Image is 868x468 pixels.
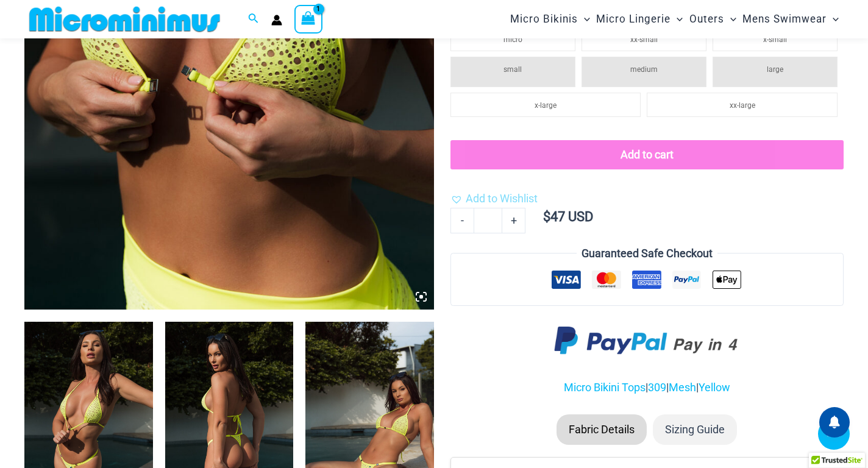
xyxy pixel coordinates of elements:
span: Micro Bikinis [510,4,578,35]
a: Search icon link [248,12,259,27]
a: - [450,208,474,233]
a: Mesh [669,381,696,394]
a: Micro BikinisMenu ToggleMenu Toggle [507,4,593,35]
nav: Site Navigation [505,2,844,37]
a: View Shopping Cart, 1 items [294,5,322,33]
span: Mens Swimwear [742,4,827,35]
span: Outers [689,4,724,35]
img: MM SHOP LOGO FLAT [24,5,225,33]
li: x-large [450,93,641,117]
a: Add to Wishlist [450,190,538,208]
span: xx-large [730,101,755,110]
span: xx-small [630,35,658,44]
span: Micro Lingerie [596,4,671,35]
li: large [713,57,838,87]
p: | | | [450,378,844,397]
span: large [767,65,783,74]
span: Menu Toggle [827,4,839,35]
a: Account icon link [271,15,282,26]
span: micro [503,35,522,44]
a: Micro Bikini Tops [564,381,646,394]
legend: Guaranteed Safe Checkout [577,244,717,263]
span: small [503,65,522,74]
li: Sizing Guide [653,414,737,445]
span: x-large [535,101,557,110]
a: 309 [648,381,666,394]
a: OutersMenu ToggleMenu Toggle [686,4,739,35]
a: Mens SwimwearMenu ToggleMenu Toggle [739,4,842,35]
li: Fabric Details [557,414,647,445]
input: Product quantity [474,208,502,233]
li: small [450,57,575,87]
a: Yellow [699,381,730,394]
li: medium [582,57,706,87]
a: + [502,208,525,233]
span: $ [543,209,550,224]
span: Menu Toggle [578,4,590,35]
li: xx-small [582,27,706,51]
span: x-small [763,35,787,44]
bdi: 47 USD [543,209,593,224]
button: Add to cart [450,140,844,169]
span: medium [630,65,658,74]
li: micro [450,27,575,51]
span: Menu Toggle [724,4,736,35]
li: x-small [713,27,838,51]
span: Add to Wishlist [466,192,538,205]
a: Micro LingerieMenu ToggleMenu Toggle [593,4,686,35]
span: Menu Toggle [671,4,683,35]
li: xx-large [647,93,838,117]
